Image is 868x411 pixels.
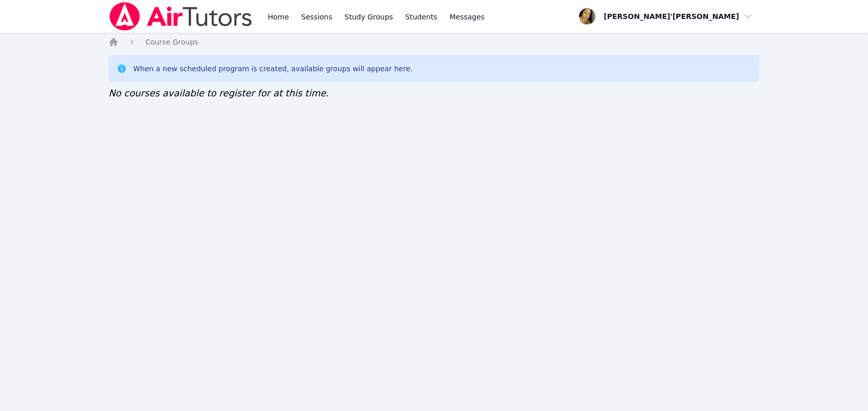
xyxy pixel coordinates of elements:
[450,12,485,22] span: Messages
[108,2,253,31] img: Air Tutors
[108,37,760,47] nav: Breadcrumb
[145,38,198,46] span: Course Groups
[133,64,413,74] div: When a new scheduled program is created, available groups will appear here.
[145,37,198,47] a: Course Groups
[108,88,329,98] span: No courses available to register for at this time.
